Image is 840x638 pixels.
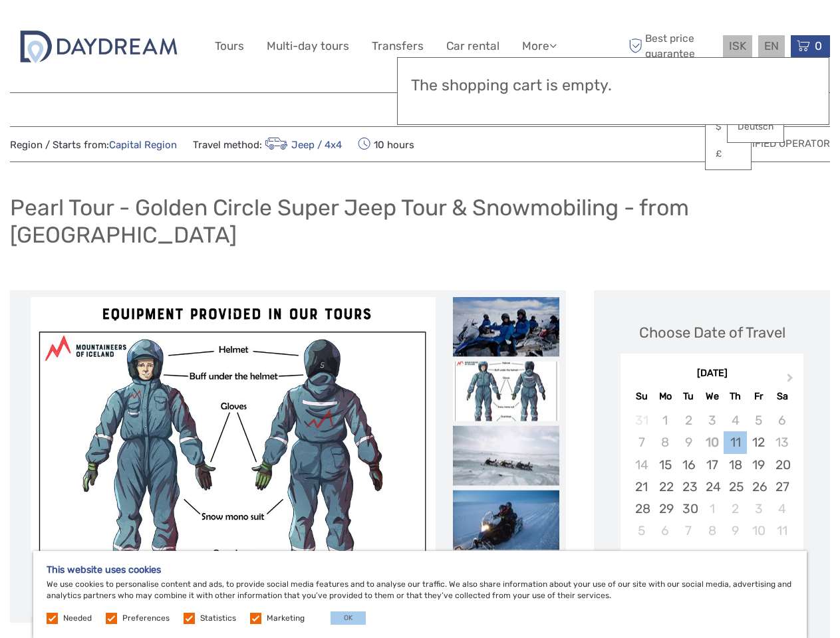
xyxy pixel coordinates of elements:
img: 2722-c67f3ee1-da3f-448a-ae30-a82a1b1ec634_logo_big.jpg [10,24,187,68]
div: Choose Tuesday, September 16th, 2025 [677,454,700,476]
div: Choose Thursday, October 2nd, 2025 [724,498,747,520]
div: Choose Friday, October 3rd, 2025 [747,498,770,520]
span: 10 hours [358,135,414,154]
div: Choose Saturday, September 20th, 2025 [770,454,793,476]
a: Deutsch [728,115,783,139]
div: Not available Sunday, September 7th, 2025 [630,431,653,453]
a: Tours [215,37,244,56]
div: Choose Tuesday, October 7th, 2025 [677,520,700,542]
label: Statistics [200,613,236,624]
div: Choose Thursday, September 18th, 2025 [724,454,747,476]
img: 8c871eccc91c46f09d5cf47ccbf753a9_main_slider.jpeg [31,297,435,616]
a: Capital Region [109,139,177,151]
div: Choose Friday, September 19th, 2025 [747,454,770,476]
div: Sa [770,387,793,405]
div: Choose Wednesday, October 8th, 2025 [700,520,724,542]
label: Preferences [122,613,170,624]
div: Choose Sunday, October 5th, 2025 [630,520,653,542]
div: Mo [654,387,677,405]
div: Choose Friday, September 26th, 2025 [747,476,770,498]
div: Choose Tuesday, September 23rd, 2025 [677,476,700,498]
a: More [522,37,557,56]
div: Not available Tuesday, September 9th, 2025 [677,431,700,453]
div: Choose Saturday, October 4th, 2025 [770,498,793,520]
div: Choose Wednesday, October 1st, 2025 [700,498,724,520]
div: Not available Monday, September 8th, 2025 [654,431,677,453]
span: 0 [813,39,824,53]
span: Travel method: [193,135,342,154]
div: Not available Wednesday, September 10th, 2025 [700,431,724,453]
img: b17046e268724dbf952013196d8752c7_slider_thumbnail.jpeg [453,490,559,550]
div: month 2025-09 [625,409,799,542]
div: Not available Tuesday, September 2nd, 2025 [677,409,700,431]
div: Not available Thursday, September 4th, 2025 [724,409,747,431]
a: £ [706,142,751,166]
div: Not available Friday, September 5th, 2025 [747,409,770,431]
div: Not available Sunday, August 31st, 2025 [630,409,653,431]
div: Choose Friday, October 10th, 2025 [747,520,770,542]
div: Choose Wednesday, September 24th, 2025 [700,476,724,498]
label: Marketing [267,613,305,624]
div: We [700,387,724,405]
div: Not available Saturday, September 13th, 2025 [770,431,793,453]
img: beb7156f110246c398c407fde2ae5fce_slider_thumbnail.jpg [453,297,559,357]
div: Choose Sunday, September 28th, 2025 [630,498,653,520]
label: Needed [63,613,92,624]
p: We're away right now. Please check back later! [19,23,150,34]
div: Choose Thursday, September 25th, 2025 [724,476,747,498]
a: Multi-day tours [267,37,349,56]
div: Choose Monday, September 15th, 2025 [654,454,677,476]
h5: This website uses cookies [47,564,793,576]
div: Not available Saturday, September 6th, 2025 [770,409,793,431]
span: Verified Operator [733,137,830,151]
div: Th [724,387,747,405]
span: Region / Starts from: [10,138,177,152]
div: Choose Date of Travel [639,322,785,343]
div: We use cookies to personalise content and ads, to provide social media features and to analyse ou... [33,551,807,638]
span: ISK [729,39,746,53]
div: Choose Saturday, October 11th, 2025 [770,520,793,542]
h1: Pearl Tour - Golden Circle Super Jeep Tour & Snowmobiling - from [GEOGRAPHIC_DATA] [10,194,830,248]
div: Choose Monday, September 29th, 2025 [654,498,677,520]
div: [DATE] [621,367,803,381]
div: Choose Saturday, September 27th, 2025 [770,476,793,498]
button: Next Month [781,370,802,391]
div: Choose Friday, September 12th, 2025 [747,431,770,453]
div: Choose Monday, September 22nd, 2025 [654,476,677,498]
a: Car rental [446,37,499,56]
div: Choose Thursday, September 11th, 2025 [724,431,747,453]
a: $ [706,115,751,139]
div: Not available Monday, September 1st, 2025 [654,409,677,431]
button: Open LiveChat chat widget [153,21,169,37]
button: OK [331,611,366,625]
div: Choose Tuesday, September 30th, 2025 [677,498,700,520]
a: Jeep / 4x4 [262,139,342,151]
div: Choose Thursday, October 9th, 2025 [724,520,747,542]
div: Not available Sunday, September 14th, 2025 [630,454,653,476]
img: 8c871eccc91c46f09d5cf47ccbf753a9_slider_thumbnail.jpeg [453,362,559,421]
div: Not available Wednesday, September 3rd, 2025 [700,409,724,431]
img: 6f92886cdbd84647accd9087a435d263_slider_thumbnail.jpeg [453,426,559,486]
div: Tu [677,387,700,405]
div: Choose Monday, October 6th, 2025 [654,520,677,542]
div: Choose Sunday, September 21st, 2025 [630,476,653,498]
h3: The shopping cart is empty. [411,76,815,95]
div: Fr [747,387,770,405]
div: Su [630,387,653,405]
a: Transfers [372,37,424,56]
div: Choose Wednesday, September 17th, 2025 [700,454,724,476]
div: EN [758,35,785,57]
span: Best price guarantee [625,31,720,60]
